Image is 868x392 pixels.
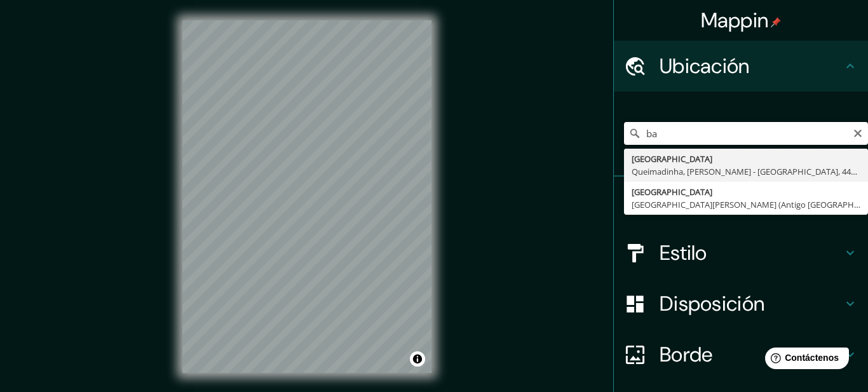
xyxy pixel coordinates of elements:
[771,17,781,27] img: pin-icon.png
[614,177,868,227] div: Patas
[182,20,431,373] canvas: Mapa
[614,329,868,380] div: Borde
[660,53,750,79] font: Ubicación
[614,227,868,278] div: Estilo
[660,290,764,317] font: Disposición
[755,342,854,378] iframe: Lanzador de widgets de ayuda
[660,341,713,368] font: Borde
[660,240,707,266] font: Estilo
[853,126,863,139] button: Claro
[632,186,712,198] font: [GEOGRAPHIC_DATA]
[614,41,868,91] div: Ubicación
[632,153,712,165] font: [GEOGRAPHIC_DATA]
[410,351,425,367] button: Activar o desactivar atribución
[701,7,769,34] font: Mappin
[624,122,868,145] input: Elige tu ciudad o zona
[614,278,868,329] div: Disposición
